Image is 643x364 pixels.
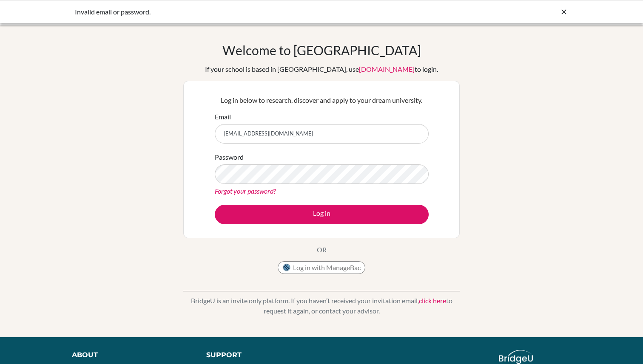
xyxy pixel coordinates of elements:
[215,152,244,162] label: Password
[183,296,460,316] p: BridgeU is an invite only platform. If you haven’t received your invitation email, to request it ...
[215,187,276,195] a: Forgot your password?
[419,296,446,305] a: click here
[499,350,533,364] img: logo_white@2x-f4f0deed5e89b7ecb1c2cc34c3e3d731f90f0f143d5ea2071677605dd97b5244.png
[205,64,438,74] div: If your school is based in [GEOGRAPHIC_DATA], use to login.
[222,42,421,58] h1: Welcome to [GEOGRAPHIC_DATA]
[75,7,441,17] div: Invalid email or password.
[359,65,415,73] a: [DOMAIN_NAME]
[215,205,429,224] button: Log in
[317,245,327,255] p: OR
[72,350,187,360] div: About
[206,350,313,360] div: Support
[278,261,365,274] button: Log in with ManageBac
[215,95,429,105] p: Log in below to research, discover and apply to your dream university.
[215,112,231,122] label: Email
